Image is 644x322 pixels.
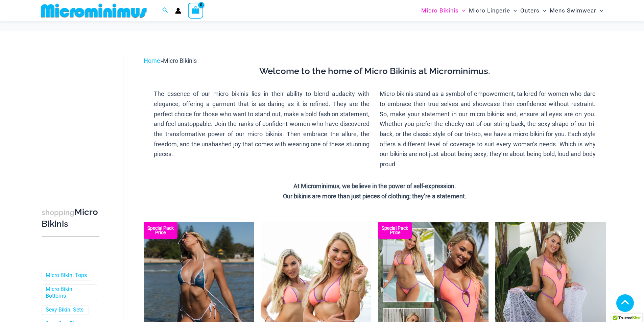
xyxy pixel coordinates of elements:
strong: At Microminimus, we believe in the power of self-expression. [293,182,456,190]
span: Menu Toggle [596,2,603,19]
span: Micro Bikinis [163,57,197,64]
span: » [144,57,197,64]
iframe: TrustedSite Certified [42,50,102,185]
a: Account icon link [175,8,181,14]
p: Micro bikinis stand as a symbol of empowerment, tailored for women who dare to embrace their true... [380,89,596,169]
a: Micro Bikini Bottoms [46,286,92,300]
nav: Site Navigation [419,1,606,20]
img: MM SHOP LOGO FLAT [38,3,149,18]
h3: Welcome to the home of Micro Bikinis at Microminimus. [149,66,601,77]
a: Micro LingerieMenu ToggleMenu Toggle [467,2,519,19]
span: Menu Toggle [510,2,517,19]
a: Mens SwimwearMenu ToggleMenu Toggle [548,2,605,19]
span: Micro Bikinis [421,2,459,19]
a: Micro Bikini Tops [46,272,87,279]
p: The essence of our micro bikinis lies in their ability to blend audacity with elegance, offering ... [154,89,370,159]
span: shopping [42,208,74,217]
a: Home [144,57,160,64]
span: Menu Toggle [459,2,466,19]
h3: Micro Bikinis [42,206,99,230]
span: Menu Toggle [540,2,546,19]
a: Search icon link [162,6,168,15]
b: Special Pack Price [144,226,177,235]
span: Mens Swimwear [550,2,596,19]
a: OutersMenu ToggleMenu Toggle [519,2,548,19]
b: Special Pack Price [378,226,412,235]
span: Micro Lingerie [469,2,510,19]
a: View Shopping Cart, empty [188,3,204,18]
a: Sexy Bikini Sets [46,306,84,314]
strong: Our bikinis are more than just pieces of clothing; they’re a statement. [283,193,467,200]
span: Outers [520,2,540,19]
a: Micro BikinisMenu ToggleMenu Toggle [420,2,467,19]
